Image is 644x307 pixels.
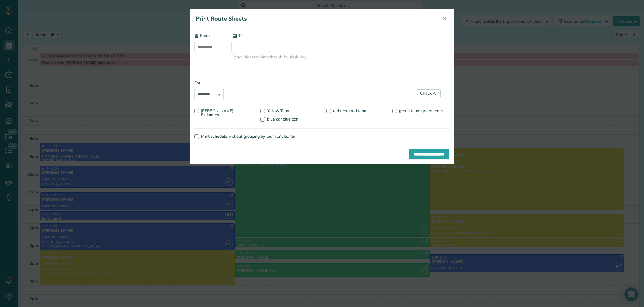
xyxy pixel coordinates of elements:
[196,15,434,23] h5: Print Route Sheets
[399,108,443,113] span: green team green team
[201,108,233,117] span: [PERSON_NAME] Estimates
[233,33,243,38] label: To
[194,33,210,38] label: From
[201,134,295,139] span: Print schedule without grouping by team or cleaner
[267,108,290,113] span: Yellow Team
[233,54,308,60] span: (leave blank to print schedule for single day)
[442,15,447,22] span: ✕
[267,116,298,122] span: blue car blue car
[194,80,224,86] label: For
[333,108,367,113] span: red team red team
[417,89,441,98] a: Check All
